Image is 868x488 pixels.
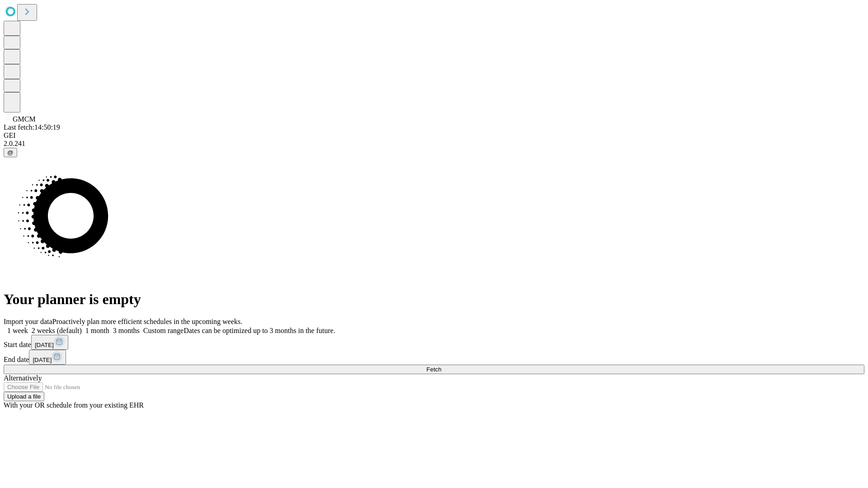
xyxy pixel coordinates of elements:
[184,327,335,334] span: Dates can be optimized up to 3 months in the future.
[4,401,144,409] span: With your OR schedule from your existing EHR
[32,327,82,334] span: 2 weeks (default)
[52,318,242,325] span: Proactively plan more efficient schedules in the upcoming weeks.
[143,327,184,334] span: Custom range
[4,148,17,157] button: @
[4,318,52,325] span: Import your data
[4,291,864,308] h1: Your planner is empty
[426,366,441,373] span: Fetch
[4,140,864,148] div: 2.0.241
[35,342,54,348] span: [DATE]
[7,149,14,156] span: @
[4,335,864,350] div: Start date
[4,123,60,131] span: Last fetch: 14:50:19
[4,392,44,401] button: Upload a file
[4,374,42,382] span: Alternatively
[7,327,28,334] span: 1 week
[85,327,109,334] span: 1 month
[13,115,36,123] span: GMCM
[31,335,68,350] button: [DATE]
[4,365,864,374] button: Fetch
[4,350,864,365] div: End date
[4,131,864,140] div: GEI
[113,327,140,334] span: 3 months
[29,350,66,365] button: [DATE]
[33,357,52,363] span: [DATE]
